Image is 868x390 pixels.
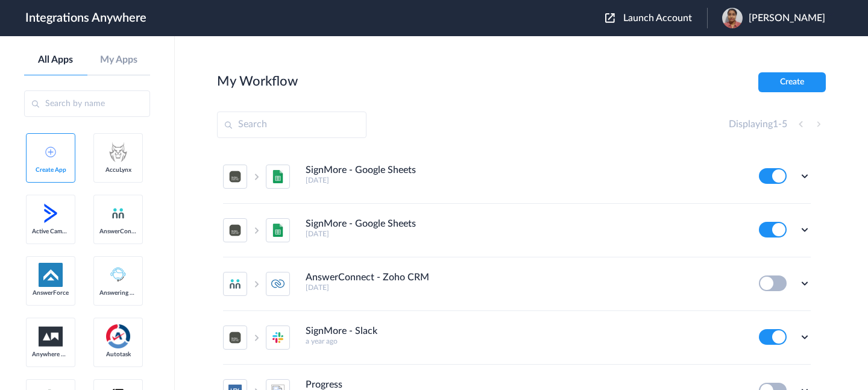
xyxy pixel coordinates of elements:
span: AnswerConnect [99,228,137,235]
img: active-campaign-logo.svg [39,201,63,225]
button: Launch Account [605,13,707,24]
h5: [DATE] [306,176,743,184]
span: [PERSON_NAME] [749,13,825,24]
h4: SignMore - Slack [306,326,377,337]
h4: SignMore - Google Sheets [306,218,416,230]
span: 1 [773,119,778,129]
img: launch-acct-icon.svg [605,13,615,23]
img: add-icon.svg [45,146,56,157]
span: 5 [782,119,787,129]
img: af-app-logo.svg [39,263,63,287]
h2: My Workflow [217,74,298,89]
span: Active Campaign [32,228,69,235]
h4: AnswerConnect - Zoho CRM [306,272,429,283]
input: Search [217,112,366,138]
h5: [DATE] [306,283,743,292]
img: autotask.png [106,324,130,348]
span: Anywhere Works [32,351,69,358]
h4: SignMore - Google Sheets [306,165,416,176]
button: Create [758,72,826,92]
span: Launch Account [623,13,692,23]
img: acculynx-logo.svg [106,140,130,164]
img: answerconnect-logo.svg [111,206,125,221]
h4: Displaying - [729,119,787,130]
a: All Apps [24,54,87,66]
span: AccuLynx [99,166,137,174]
span: Answering Service [99,289,137,297]
h5: a year ago [306,337,743,345]
img: Answering_service.png [106,263,130,287]
h5: [DATE] [306,230,743,238]
span: Create App [32,166,69,174]
h1: Integrations Anywhere [25,11,146,25]
a: My Apps [87,54,151,66]
input: Search by name [24,90,150,117]
span: AnswerForce [32,289,69,297]
img: 6a2a7d3c-b190-4a43-a6a5-4d74bb8823bf.jpeg [722,8,743,28]
span: Autotask [99,351,137,358]
img: aww.png [39,327,63,347]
